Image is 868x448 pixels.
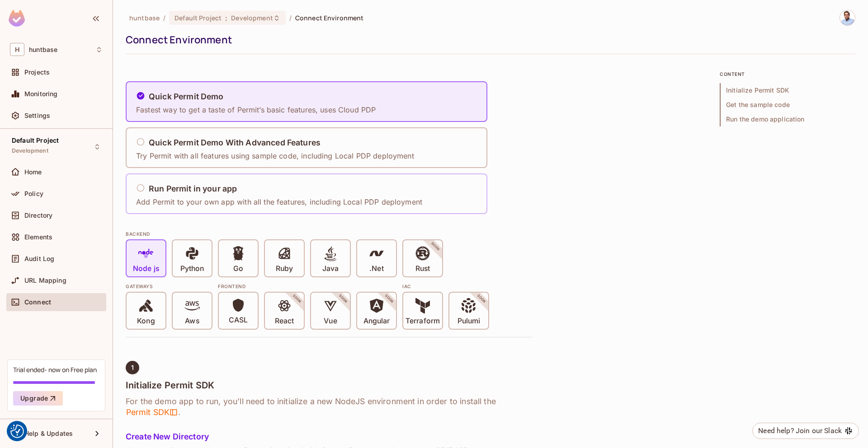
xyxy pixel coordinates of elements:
p: Node js [133,264,159,273]
img: Ravindra Bangrawa [840,10,855,25]
h5: Run Permit in your app [149,184,237,193]
span: Settings [24,112,50,119]
img: Revisit consent button [10,425,24,438]
span: Get the sample code [720,98,855,112]
span: Workspace: huntbase [29,46,57,53]
p: Python [180,264,204,273]
p: Terraform [406,317,440,326]
span: SOON [418,229,453,264]
h5: Create New Directory [126,432,533,441]
span: Help & Updates [24,430,73,437]
span: Default Project [12,137,59,144]
span: Policy [24,190,43,197]
p: Go [233,264,243,273]
span: Home [24,168,42,176]
span: Connect [24,299,51,306]
button: Upgrade [13,391,63,406]
p: content [720,70,855,78]
p: Vue [324,317,337,326]
p: Add Permit to your own app with all the features, including Local PDP deployment [136,197,422,207]
span: Default Project [175,14,222,22]
span: SOON [325,281,361,317]
p: .Net [369,264,383,273]
li: / [163,14,165,22]
span: URL Mapping [24,277,66,284]
p: Kong [137,317,155,326]
div: Trial ended- now on Free plan [13,365,97,374]
span: Directory [24,212,52,219]
span: Audit Log [24,255,54,262]
div: IAC [402,283,489,290]
div: BACKEND [126,230,533,238]
p: Pulumi [458,317,480,326]
p: Aws [185,317,199,326]
p: Java [322,264,339,273]
img: SReyMgAAAABJRU5ErkJggg== [9,10,25,27]
span: SOON [372,281,407,317]
span: Elements [24,233,52,241]
span: Run the demo application [720,112,855,126]
p: Try Permit with all features using sample code, including Local PDP deployment [136,151,414,161]
li: / [289,14,292,22]
p: React [275,317,294,326]
p: Angular [363,317,390,326]
span: Projects [24,69,50,76]
p: Fastest way to get a taste of Permit’s basic features, uses Cloud PDP [136,105,376,115]
span: Connect Environment [295,14,364,22]
span: Monitoring [24,90,58,98]
span: SOON [464,281,499,317]
h5: Quick Permit Demo [149,92,224,101]
p: Ruby [276,264,293,273]
div: Need help? Join our Slack [758,425,842,436]
span: SOON [279,281,315,317]
div: Frontend [218,283,397,290]
span: the active workspace [129,14,160,22]
h5: Quick Permit Demo With Advanced Features [149,138,321,147]
p: CASL [229,316,248,325]
span: Development [231,14,273,22]
span: Development [12,147,48,154]
div: Gateways [126,283,212,290]
h6: For the demo app to run, you’ll need to initialize a new NodeJS environment in order to install t... [126,396,533,418]
span: Initialize Permit SDK [720,83,855,98]
button: Consent Preferences [10,425,24,438]
span: H [10,43,24,56]
span: Permit SDK [126,407,178,418]
span: : [225,14,228,22]
p: Rust [415,264,430,273]
span: 1 [131,364,134,371]
div: Connect Environment [126,33,851,47]
h4: Initialize Permit SDK [126,380,533,391]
